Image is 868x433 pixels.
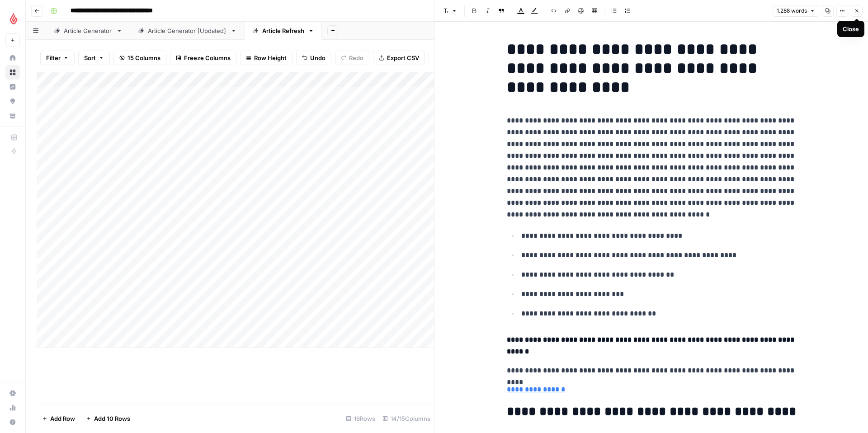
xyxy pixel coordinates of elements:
[335,51,369,65] button: Redo
[773,5,819,17] button: 1.288 words
[5,94,20,108] a: Opportunities
[5,415,20,429] button: Help + Support
[170,51,236,65] button: Freeze Columns
[5,65,20,80] a: Browse
[78,51,110,65] button: Sort
[64,26,113,35] div: Article Generator
[148,26,227,35] div: Article Generator [Updated]
[245,22,322,40] a: Article Refresh
[80,411,136,426] button: Add 10 Rows
[342,411,379,426] div: 16 Rows
[296,51,331,65] button: Undo
[5,51,20,65] a: Home
[5,386,20,400] a: Settings
[84,53,96,62] span: Sort
[777,7,807,15] span: 1.288 words
[843,24,859,33] div: Close
[373,51,425,65] button: Export CSV
[184,53,231,62] span: Freeze Columns
[5,7,20,30] button: Workspace: Lightspeed
[5,10,22,27] img: Lightspeed Logo
[46,22,130,40] a: Article Generator
[310,53,325,62] span: Undo
[40,51,75,65] button: Filter
[262,26,304,35] div: Article Refresh
[5,108,20,123] a: Your Data
[240,51,292,65] button: Row Height
[5,80,20,94] a: Insights
[50,414,75,423] span: Add Row
[349,53,363,62] span: Redo
[254,53,287,62] span: Row Height
[46,53,61,62] span: Filter
[130,22,245,40] a: Article Generator [Updated]
[37,411,80,426] button: Add Row
[94,414,130,423] span: Add 10 Rows
[5,400,20,415] a: Usage
[387,53,419,62] span: Export CSV
[113,51,166,65] button: 15 Columns
[127,53,160,62] span: 15 Columns
[379,411,434,426] div: 14/15 Columns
